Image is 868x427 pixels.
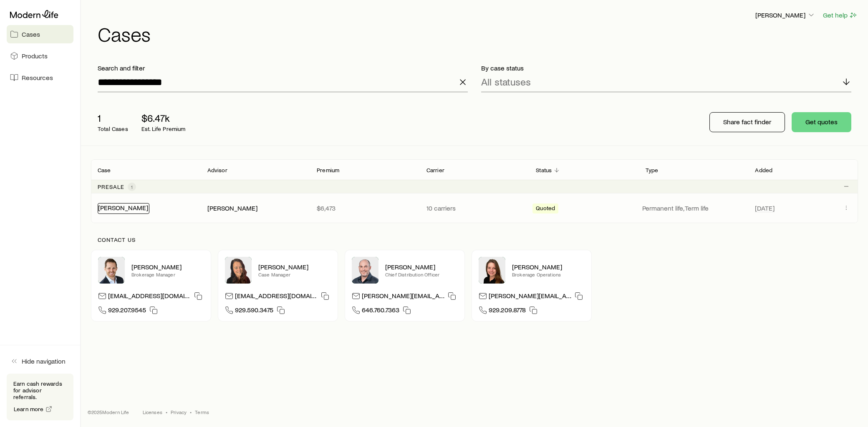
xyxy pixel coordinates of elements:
[22,357,66,365] span: Hide navigation
[258,271,331,278] p: Case Manager
[642,204,745,212] p: Permanent life, Term life
[225,257,252,284] img: Abby McGuigan
[709,112,785,132] button: Share fact finder
[362,306,399,317] span: 646.760.7363
[22,52,48,60] span: Products
[171,409,187,415] a: Privacy
[195,409,209,415] a: Terms
[755,11,815,19] p: [PERSON_NAME]
[755,204,775,212] span: [DATE]
[98,167,111,173] p: Case
[755,10,816,20] button: [PERSON_NAME]
[7,25,73,43] a: Cases
[98,112,128,124] p: 1
[190,409,192,415] span: •
[512,263,585,271] p: [PERSON_NAME]
[755,167,772,173] p: Added
[235,306,273,317] span: 929.590.3475
[131,271,204,278] p: Brokerage Manager
[792,112,851,132] button: Get quotes
[7,47,73,65] a: Products
[426,167,444,173] p: Carrier
[143,409,162,415] a: Licenses
[98,24,858,44] h1: Cases
[88,409,129,415] p: © 2025 Modern Life
[131,183,133,190] span: 1
[108,306,146,317] span: 929.207.9545
[512,271,585,278] p: Brokerage Operations
[141,112,186,124] p: $6.47k
[823,10,858,20] button: Get help
[481,76,531,88] p: All statuses
[98,183,124,190] p: Presale
[235,291,318,303] p: [EMAIL_ADDRESS][DOMAIN_NAME]
[646,167,659,173] p: Type
[7,352,73,370] button: Hide navigation
[98,126,128,132] p: Total Cases
[141,126,186,132] p: Est. Life Premium
[536,205,555,213] span: Quoted
[317,167,339,173] p: Premium
[98,203,149,214] div: [PERSON_NAME]
[98,236,851,243] p: Contact us
[91,159,858,223] div: Client cases
[536,167,552,173] p: Status
[207,204,257,213] div: [PERSON_NAME]
[7,68,73,87] a: Resources
[426,204,523,212] p: 10 carriers
[166,409,167,415] span: •
[13,380,67,400] p: Earn cash rewards for advisor referrals.
[489,291,571,303] p: [PERSON_NAME][EMAIL_ADDRESS][DOMAIN_NAME]
[98,203,148,211] a: [PERSON_NAME]
[489,306,526,317] span: 929.209.8778
[207,167,227,173] p: Advisor
[98,64,468,72] p: Search and filter
[7,374,73,420] div: Earn cash rewards for advisor referrals.Learn more
[131,263,204,271] p: [PERSON_NAME]
[385,271,458,278] p: Chief Distribution Officer
[723,118,771,126] p: Share fact finder
[479,257,505,284] img: Ellen Wall
[108,291,191,303] p: [EMAIL_ADDRESS][DOMAIN_NAME]
[258,263,331,271] p: [PERSON_NAME]
[98,257,125,284] img: Nick Weiler
[385,263,458,271] p: [PERSON_NAME]
[352,257,378,284] img: Dan Pierson
[317,204,413,212] p: $6,473
[14,406,44,412] span: Learn more
[362,291,444,303] p: [PERSON_NAME][EMAIL_ADDRESS][DOMAIN_NAME]
[22,30,40,38] span: Cases
[22,73,53,82] span: Resources
[481,64,851,72] p: By case status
